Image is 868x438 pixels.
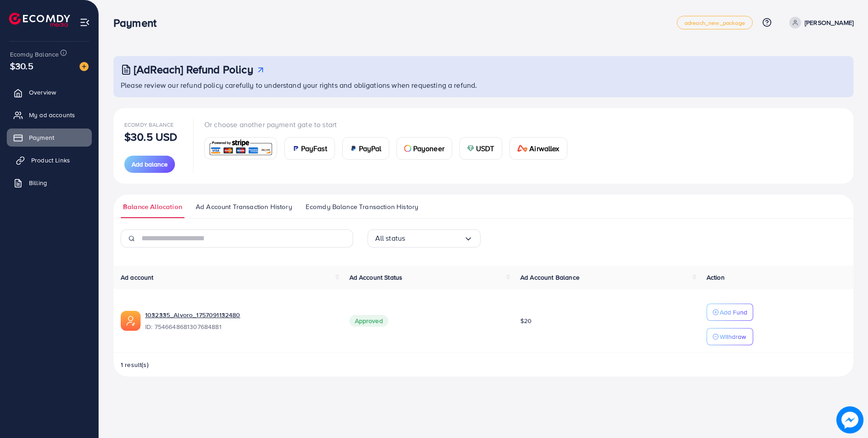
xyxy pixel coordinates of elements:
button: Add balance [124,156,175,173]
div: Search for option [368,229,481,248]
a: Billing [7,174,92,192]
button: Withdraw [707,328,753,345]
span: Ecomdy Balance Transaction History [306,202,418,212]
span: ID: 7546648681307684881 [145,322,335,331]
span: Action [707,273,725,282]
span: Ad Account Transaction History [196,202,292,212]
img: card [517,145,528,152]
h3: Payment [113,16,164,29]
span: Ecomdy Balance [124,121,174,129]
span: Billing [29,178,47,187]
a: Overview [7,83,92,101]
p: Add Fund [720,307,747,318]
a: cardAirwallex [509,137,567,160]
img: menu [80,17,90,28]
span: Approved [349,315,388,327]
span: Ad Account Status [349,273,403,282]
span: Payment [29,133,54,142]
img: card [292,145,299,152]
a: Payment [7,129,92,147]
span: All status [375,231,406,245]
a: adreach_new_package [677,16,753,29]
img: image [837,407,863,433]
a: card [204,137,277,159]
p: $30.5 USD [124,131,177,142]
span: Overview [29,88,56,97]
span: 1 result(s) [121,360,149,369]
img: image [80,62,89,71]
img: card [208,138,274,158]
a: cardPayFast [284,137,335,160]
a: cardPayoneer [396,137,452,160]
h3: [AdReach] Refund Policy [134,63,253,76]
img: ic-ads-acc.e4c84228.svg [121,311,141,331]
p: Or choose another payment gate to start [204,119,575,130]
span: USDT [476,143,495,154]
span: Ecomdy Balance [10,50,59,59]
input: Search for option [405,231,463,245]
button: Add Fund [707,304,753,321]
span: Ad Account Balance [520,273,580,282]
a: cardUSDT [459,137,502,160]
span: Payoneer [413,143,444,154]
span: Ad account [121,273,154,282]
span: Product Links [31,156,70,165]
p: [PERSON_NAME] [805,17,854,28]
span: My ad accounts [29,110,75,119]
a: Product Links [7,151,92,169]
span: $30.5 [10,59,33,72]
a: 1032335_Alvoro_1757091132480 [145,310,335,319]
span: PayFast [301,143,327,154]
img: card [350,145,357,152]
img: logo [9,13,70,27]
a: [PERSON_NAME] [786,17,854,29]
p: Withdraw [720,331,746,342]
span: Airwallex [529,143,559,154]
span: Balance Allocation [123,202,182,212]
img: card [404,145,411,152]
img: card [467,145,474,152]
div: <span class='underline'>1032335_Alvoro_1757091132480</span></br>7546648681307684881 [145,310,335,331]
span: Add balance [132,160,168,169]
a: cardPayPal [342,137,389,160]
p: Please review our refund policy carefully to understand your rights and obligations when requesti... [121,80,848,90]
a: My ad accounts [7,106,92,124]
span: PayPal [359,143,382,154]
span: adreach_new_package [684,20,745,26]
span: $20 [520,316,532,325]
